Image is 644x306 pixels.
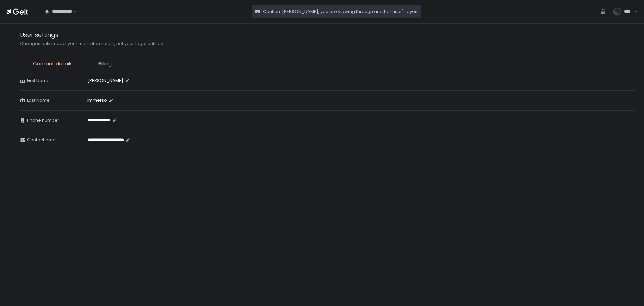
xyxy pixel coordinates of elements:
[263,9,417,15] span: Caution: [PERSON_NAME], you are viewing through another user's eyes
[98,60,112,68] span: Billing
[33,60,73,68] span: Contact details
[27,117,59,123] span: Phone number
[27,137,58,143] span: Contact email
[20,41,164,47] h2: Changes only impact your user information, not your legal entities.
[27,97,50,103] span: Last Name
[27,78,50,84] span: First Name
[72,8,72,15] input: Search for option
[20,30,58,39] div: User settings
[87,97,107,103] div: Immerso
[40,5,76,19] div: Search for option
[87,78,123,84] div: [PERSON_NAME]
